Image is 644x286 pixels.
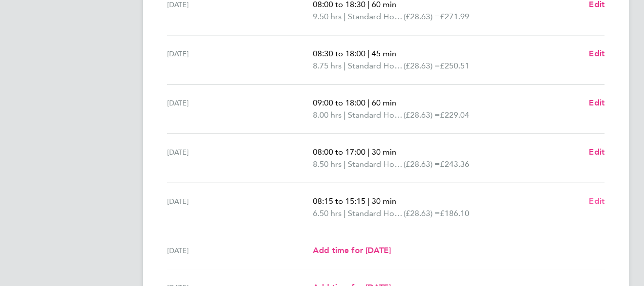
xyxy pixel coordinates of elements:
[404,61,440,70] span: (£28.63) =
[313,208,342,218] span: 6.50 hrs
[368,196,370,206] span: |
[368,98,370,108] span: |
[348,11,404,23] span: Standard Hourly
[313,245,391,255] span: Add time for [DATE]
[404,208,440,218] span: (£28.63) =
[372,49,396,58] span: 45 min
[589,147,605,157] span: Edit
[440,208,469,218] span: £186.10
[368,49,370,58] span: |
[167,195,313,220] div: [DATE]
[589,48,605,60] a: Edit
[589,146,605,158] a: Edit
[589,98,605,108] span: Edit
[313,147,366,157] span: 08:00 to 17:00
[440,12,469,21] span: £271.99
[344,159,346,169] span: |
[167,244,313,257] div: [DATE]
[167,146,313,170] div: [DATE]
[344,110,346,120] span: |
[440,110,469,120] span: £229.04
[344,61,346,70] span: |
[313,12,342,21] span: 9.50 hrs
[368,147,370,157] span: |
[348,60,404,72] span: Standard Hourly
[344,12,346,21] span: |
[589,97,605,109] a: Edit
[348,158,404,170] span: Standard Hourly
[440,159,469,169] span: £243.36
[313,110,342,120] span: 8.00 hrs
[589,195,605,207] a: Edit
[348,207,404,220] span: Standard Hourly
[344,208,346,218] span: |
[313,49,366,58] span: 08:30 to 18:00
[348,109,404,121] span: Standard Hourly
[404,159,440,169] span: (£28.63) =
[167,48,313,72] div: [DATE]
[372,196,396,206] span: 30 min
[404,12,440,21] span: (£28.63) =
[313,61,342,70] span: 8.75 hrs
[313,159,342,169] span: 8.50 hrs
[372,147,396,157] span: 30 min
[313,244,391,257] a: Add time for [DATE]
[440,61,469,70] span: £250.51
[313,196,366,206] span: 08:15 to 15:15
[372,98,396,108] span: 60 min
[404,110,440,120] span: (£28.63) =
[167,97,313,121] div: [DATE]
[589,196,605,206] span: Edit
[589,49,605,58] span: Edit
[313,98,366,108] span: 09:00 to 18:00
